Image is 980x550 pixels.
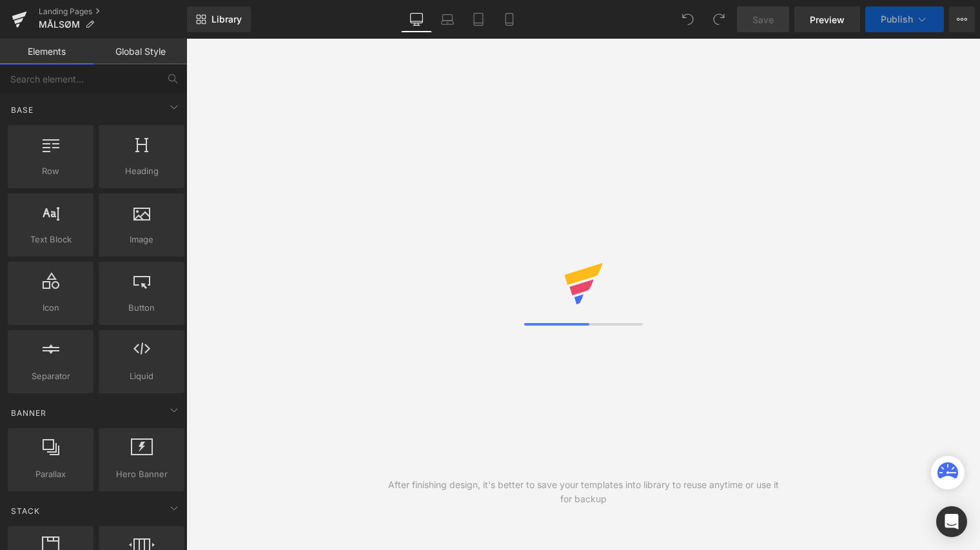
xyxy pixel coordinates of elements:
span: Heading [103,164,181,178]
button: More [949,6,975,32]
span: MÅLSØM [39,19,80,30]
span: Publish [881,14,913,25]
span: Image [103,233,181,246]
a: Preview [794,6,860,32]
a: New Library [187,6,251,32]
div: After finishing design, it's better to save your templates into library to reuse anytime or use i... [385,478,782,506]
span: Banner [10,407,48,419]
button: Redo [706,6,732,32]
a: Laptop [432,6,463,32]
a: Global Style [93,39,187,64]
span: Base [10,104,35,116]
span: Button [103,301,181,315]
a: Mobile [494,6,525,32]
button: Undo [675,6,701,32]
span: Preview [810,13,845,26]
button: Publish [865,6,944,32]
a: Desktop [401,6,432,32]
a: Tablet [463,6,494,32]
span: Hero Banner [103,467,181,481]
span: Stack [10,505,41,517]
span: Parallax [12,467,90,481]
span: Library [211,14,242,25]
span: Row [12,164,90,178]
span: Icon [12,301,90,315]
div: Open Intercom Messenger [936,506,967,537]
span: Liquid [103,369,181,383]
span: Separator [12,369,90,383]
span: Text Block [12,233,90,246]
span: Save [752,13,774,26]
a: Landing Pages [39,6,187,17]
